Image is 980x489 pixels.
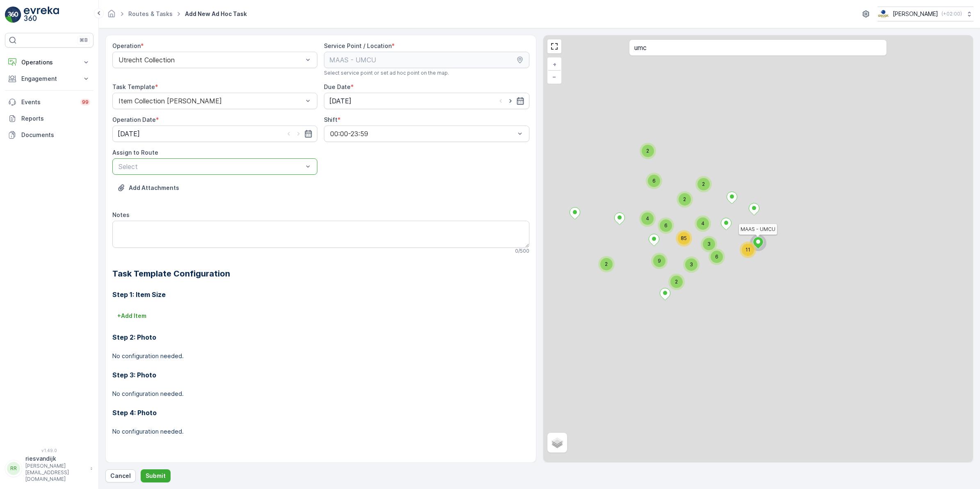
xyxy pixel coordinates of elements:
span: 6 [715,254,718,260]
h3: Step 2: Photo [112,332,529,342]
div: 11 [740,242,756,258]
p: No configuration needed. [112,390,529,398]
label: Assign to Route [112,149,158,156]
span: 2 [683,196,686,202]
p: Operations [21,58,77,66]
a: Events99 [5,94,93,110]
p: Select [119,162,303,171]
label: Operation [112,42,141,49]
p: Events [21,98,75,106]
p: Submit [146,472,166,480]
label: Task Template [112,83,155,90]
div: 2 [640,143,656,159]
p: [PERSON_NAME][EMAIL_ADDRESS][DOMAIN_NAME] [25,463,86,482]
p: No configuration needed. [112,427,529,436]
div: 2 [677,191,693,208]
span: 3 [707,241,711,247]
img: logo [5,7,21,23]
input: MAAS - UMCU [324,52,529,68]
p: 99 [82,99,89,105]
p: riesvandijk [25,455,86,463]
a: Documents [5,127,93,143]
button: Upload File [112,181,184,194]
div: 4 [639,210,656,227]
div: RR [7,462,20,475]
p: Documents [21,131,90,139]
h3: Step 3: Photo [112,370,529,380]
img: basis-logo_rgb2x.png [877,9,889,18]
a: Layers [548,434,566,452]
button: RRriesvandijk[PERSON_NAME][EMAIL_ADDRESS][DOMAIN_NAME] [5,455,93,482]
a: Homepage [107,12,116,19]
a: Routes & Tasks [128,10,173,17]
button: Cancel [105,469,136,482]
div: 6 [709,249,725,265]
p: + Add Item [117,312,146,320]
img: logo_light-DOdMpM7g.png [24,7,59,23]
div: 6 [658,217,674,234]
span: 3 [690,261,693,267]
div: 3 [683,256,700,273]
span: Add New Ad Hoc Task [183,10,248,18]
label: Service Point / Location [324,42,392,49]
span: 11 [745,247,750,253]
p: [PERSON_NAME] [893,10,938,18]
div: 2 [695,176,712,192]
label: Shift [324,116,337,123]
span: 2 [605,261,608,267]
p: Reports [21,114,90,123]
button: +Add Item [112,309,151,322]
span: 85 [681,235,687,241]
span: 2 [702,181,705,187]
span: 6 [664,222,668,229]
span: v 1.49.0 [5,448,93,453]
div: 85 [676,230,692,247]
label: Due Date [324,83,351,90]
p: Engagement [21,75,77,83]
label: Operation Date [112,116,156,123]
h3: Step 1: Item Size [112,290,529,299]
div: 6 [646,173,662,189]
div: 2 [668,274,685,290]
label: Notes [112,211,130,218]
button: Engagement [5,71,93,87]
input: dd/mm/yyyy [324,93,529,109]
p: ( +02:00 ) [941,11,962,17]
span: 4 [701,220,704,226]
p: Cancel [110,472,131,480]
span: − [552,73,556,80]
button: Operations [5,54,93,71]
div: 4 [695,215,711,232]
p: No configuration needed. [112,352,529,360]
h3: Step 4: Photo [112,408,529,418]
a: View Fullscreen [548,40,561,53]
div: 3 [701,236,717,252]
span: 2 [675,279,678,285]
h2: Task Template Configuration [112,267,529,280]
button: Submit [141,469,171,482]
p: 0 / 500 [515,248,529,254]
input: dd/mm/yyyy [112,126,317,142]
span: 4 [646,215,649,222]
a: Zoom Out [548,71,561,83]
button: [PERSON_NAME](+02:00) [877,7,973,21]
a: Reports [5,110,93,127]
a: Zoom In [548,58,561,71]
span: 6 [652,178,656,184]
span: + [553,61,556,68]
span: 2 [646,148,649,154]
div: 2 [598,256,615,272]
input: Search address or service points [629,39,887,56]
p: Add Attachments [129,184,179,192]
p: ⌘B [80,37,88,43]
span: Select service point or set ad hoc point on the map. [324,70,449,76]
span: 9 [658,258,661,264]
div: 9 [651,253,668,269]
